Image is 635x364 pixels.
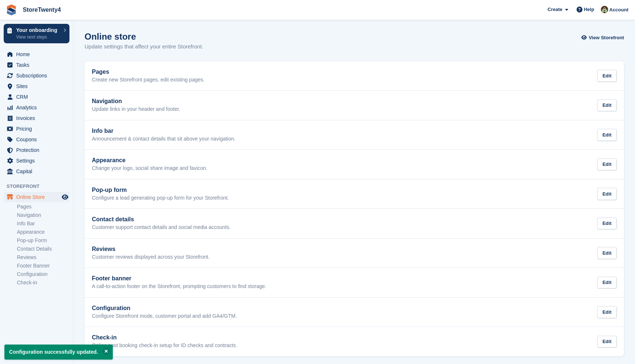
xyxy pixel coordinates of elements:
a: StoreTwenty4 [20,4,64,16]
a: Reviews Customer reviews displayed across your Storefront. Edit [85,239,624,268]
div: Edit [597,218,617,230]
span: Account [609,6,628,14]
span: Help [584,6,594,13]
h2: Reviews [92,246,210,252]
a: Appearance [17,229,69,236]
a: menu [4,102,69,113]
a: Check-in [17,279,69,286]
div: Edit [597,129,617,141]
h2: Configuration [92,305,237,312]
div: Edit [597,99,617,112]
a: Appearance Change your logo, social share image and favicon. Edit [85,150,624,179]
a: Preview store [61,193,69,201]
img: stora-icon-8386f47178a22dfd0bd8f6a31ec36ba5ce8667c1dd55bd0f319d3a0aa187defe.svg [6,4,17,15]
h2: Footer banner [92,275,266,282]
a: Navigation [17,212,69,219]
a: Info Bar [17,220,69,227]
p: Change your logo, social share image and favicon. [92,165,207,172]
div: Edit [597,247,617,259]
h2: Info bar [92,128,236,134]
a: Footer banner A call-to-action footer on the Storefront, prompting customers to find storage. Edit [85,268,624,297]
a: Configuration [17,271,69,278]
a: Your onboarding View next steps [4,24,69,43]
a: Reviews [17,254,69,261]
h2: Pop-up form [92,187,229,193]
p: View next steps [16,34,60,40]
a: menu [4,166,69,176]
a: Pages Create new Storefront pages, edit existing pages. Edit [85,61,624,91]
span: Capital [16,166,60,176]
div: Edit [597,306,617,318]
a: menu [4,124,69,134]
p: Online post booking check-in setup for ID checks and contracts. [92,342,237,349]
a: menu [4,70,69,81]
p: Configure Storefront mode, customer portal and add GA4/GTM. [92,313,237,320]
span: Online Store [16,192,60,202]
a: Pages [17,203,69,210]
div: Edit [597,277,617,289]
a: menu [4,113,69,123]
p: Announcement & contact details that sit above your navigation. [92,136,236,142]
img: Lee Hanlon [601,6,608,13]
a: menu [4,81,69,91]
a: Contact Details [17,245,69,252]
p: Configuration successfully updated. [4,345,113,360]
span: Coupons [16,134,60,145]
h2: Pages [92,69,205,75]
a: Pop-up Form [17,237,69,244]
span: Subscriptions [16,70,60,81]
div: Edit [597,188,617,200]
p: Your onboarding [16,28,60,33]
a: menu [4,92,69,102]
a: View Storefront [583,32,624,44]
span: Protection [16,145,60,155]
a: Contact details Customer support contact details and social media accounts. Edit [85,209,624,238]
p: Update links in your header and footer. [92,106,180,113]
a: Configuration Configure Storefront mode, customer portal and add GA4/GTM. Edit [85,298,624,327]
p: Customer support contact details and social media accounts. [92,224,230,231]
a: Info bar Announcement & contact details that sit above your navigation. Edit [85,120,624,150]
p: Configure a lead generating pop-up form for your Storefront. [92,195,229,201]
a: Pop-up form Configure a lead generating pop-up form for your Storefront. Edit [85,179,624,209]
p: A call-to-action footer on the Storefront, prompting customers to find storage. [92,283,266,290]
p: Create new Storefront pages, edit existing pages. [92,77,205,83]
a: menu [4,134,69,145]
h2: Navigation [92,98,180,105]
a: Navigation Update links in your header and footer. Edit [85,91,624,120]
div: Edit [597,336,617,348]
a: Footer Banner [17,262,69,269]
p: Customer reviews displayed across your Storefront. [92,254,210,261]
a: menu [4,156,69,166]
p: Update settings that affect your entire Storefront. [85,43,203,51]
div: Edit [597,70,617,82]
span: Invoices [16,113,60,123]
h2: Check-in [92,334,237,341]
span: Storefront [7,183,73,190]
span: View Storefront [589,34,624,41]
span: Settings [16,156,60,166]
a: menu [4,60,69,70]
span: Tasks [16,60,60,70]
a: Check-in Online post booking check-in setup for ID checks and contracts. Edit [85,327,624,356]
span: Analytics [16,102,60,113]
span: Home [16,49,60,59]
span: Create [548,6,562,13]
h2: Appearance [92,157,207,164]
a: menu [4,49,69,59]
h1: Online store [85,32,203,41]
div: Edit [597,159,617,171]
h2: Contact details [92,216,230,223]
span: Sites [16,81,60,91]
a: menu [4,192,69,202]
span: CRM [16,92,60,102]
a: menu [4,145,69,155]
span: Pricing [16,124,60,134]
